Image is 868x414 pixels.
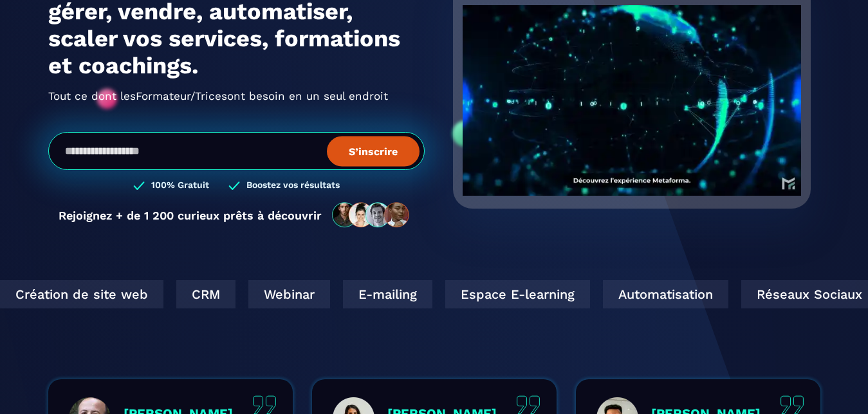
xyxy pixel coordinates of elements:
[48,86,425,106] h2: Tout ce dont les ont besoin en un seul endroit
[463,5,802,174] video: Your browser does not support the video tag.
[603,280,728,308] div: Automatisation
[246,180,340,192] h3: Boostez vos résultats
[248,280,330,308] div: Webinar
[228,180,240,192] img: checked
[343,280,432,308] div: E-mailing
[176,280,235,308] div: CRM
[59,209,322,222] p: Rejoignez + de 1 200 curieux prêts à découvrir
[151,180,209,192] h3: 100% Gratuit
[136,86,227,106] span: Formateur/Trices
[133,180,145,192] img: checked
[328,202,414,229] img: community-people
[327,136,420,166] button: S’inscrire
[445,280,590,308] div: Espace E-learning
